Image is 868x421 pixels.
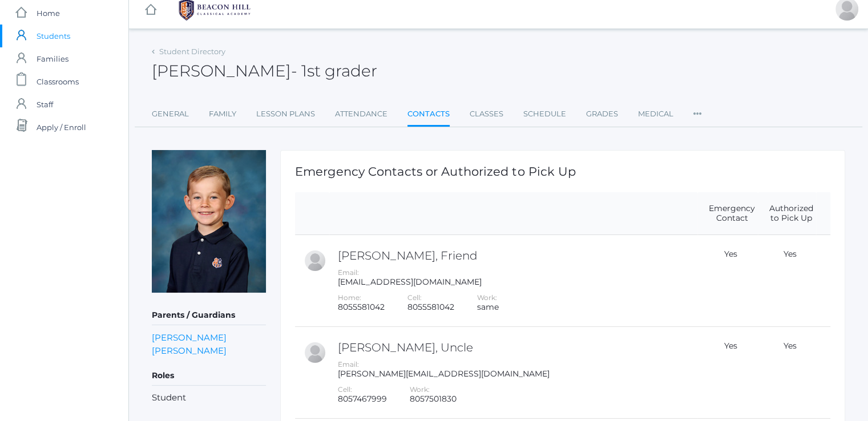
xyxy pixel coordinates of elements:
[335,103,387,126] a: Attendance
[338,385,352,394] label: Cell:
[304,249,326,272] div: Danielle Roberts
[758,327,816,419] td: Yes
[638,103,673,126] a: Medical
[209,103,236,126] a: Family
[338,341,695,354] h2: [PERSON_NAME], Uncle
[407,103,450,127] a: Contacts
[152,150,266,293] img: Koen Crocker
[758,192,816,235] th: Authorized to Pick Up
[477,302,499,312] div: same
[37,47,68,70] span: Families
[152,331,227,344] a: [PERSON_NAME]
[410,394,457,404] div: 8057501830
[470,103,503,126] a: Classes
[338,277,695,287] div: [EMAIL_ADDRESS][DOMAIN_NAME]
[159,47,225,56] a: Student Directory
[152,306,266,325] h5: Parents / Guardians
[586,103,618,126] a: Grades
[410,385,430,394] label: Work:
[256,103,315,126] a: Lesson Plans
[758,235,816,327] td: Yes
[37,116,86,139] span: Apply / Enroll
[407,302,454,312] div: 8055581042
[338,302,385,312] div: 8055581042
[338,249,695,262] h2: [PERSON_NAME], Friend
[37,25,70,47] span: Students
[697,192,758,235] th: Emergency Contact
[338,360,359,369] label: Email:
[152,391,266,404] li: Student
[407,293,422,302] label: Cell:
[152,366,266,386] h5: Roles
[37,93,53,116] span: Staff
[338,394,387,404] div: 8057467999
[152,103,189,126] a: General
[152,344,227,357] a: [PERSON_NAME]
[338,293,361,302] label: Home:
[477,293,497,302] label: Work:
[697,235,758,327] td: Yes
[523,103,566,126] a: Schedule
[291,61,377,80] span: - 1st grader
[295,165,830,178] h1: Emergency Contacts or Authorized to Pick Up
[697,327,758,419] td: Yes
[37,70,79,93] span: Classrooms
[338,268,359,277] label: Email:
[338,369,695,379] div: [PERSON_NAME][EMAIL_ADDRESS][DOMAIN_NAME]
[37,2,60,25] span: Home
[152,62,377,80] h2: [PERSON_NAME]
